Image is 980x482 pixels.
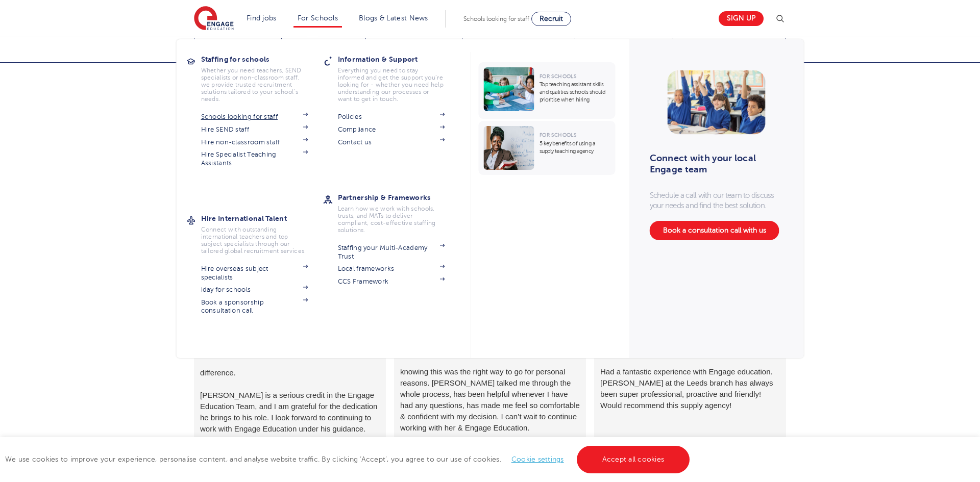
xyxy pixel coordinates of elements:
[338,244,445,261] a: Staffing your Multi-Academy Trust
[247,14,277,22] a: Find jobs
[201,211,324,255] a: Hire International TalentConnect with outstanding international teachers and top subject speciali...
[338,190,460,205] h3: Partnership & Frameworks
[298,14,338,22] a: For Schools
[201,211,324,225] h3: Hire International Talent
[540,15,563,22] span: Recruit
[650,190,783,211] p: Schedule a call with our team to discuss your needs and find the best solution.
[201,150,308,167] a: Hire Specialist Teaching Assistants
[201,67,308,103] p: Whether you need teachers, SEND specialists or non-classroom staff, we provide trusted recruitmen...
[201,52,324,66] h3: Staffing for schools
[338,265,445,273] a: Local frameworks
[338,138,445,146] a: Contact us
[201,138,308,146] a: Hire non-classroom staff
[338,113,445,121] a: Policies
[479,121,618,175] a: For Schools5 key benefits of using a supply teaching agency
[600,366,780,434] div: Had a fantastic experience with Engage education. [PERSON_NAME] at the Leeds branch has always be...
[194,6,234,32] img: Engage Education
[540,132,576,138] span: For Schools
[338,205,445,234] p: Learn how we work with schools, trusts, and MATs to deliver compliant, cost-effective staffing so...
[201,52,324,103] a: Staffing for schoolsWhether you need teachers, SEND specialists or non-classroom staff, we provid...
[650,221,779,240] a: Book a consultation call with us
[540,81,610,104] p: Top teaching assistant skills and qualities schools should prioritise when hiring
[201,226,308,255] p: Connect with outstanding international teachers and top subject specialists through our tailored ...
[338,190,460,234] a: Partnership & FrameworksLearn how we work with schools, trusts, and MATs to deliver compliant, co...
[719,11,764,26] a: Sign up
[577,446,690,473] a: Accept all cookies
[540,140,610,155] p: 5 key benefits of using a supply teaching agency
[200,366,380,434] div: I would like to commend [PERSON_NAME] for his outstanding support and professionalism. He has con...
[338,52,460,103] a: Information & SupportEverything you need to stay informed and get the support you’re looking for ...
[531,12,571,26] a: Recruit
[201,286,308,294] a: iday for schools
[400,366,580,434] div: I have recently just signed up with Engage Education & [PERSON_NAME] has been truly amazing. I wa...
[201,265,308,282] a: Hire overseas subject specialists
[201,125,308,134] a: Hire SEND staff
[338,67,445,103] p: Everything you need to stay informed and get the support you’re looking for - whether you need he...
[463,15,529,22] span: Schools looking for staff
[338,277,445,286] a: CCS Framework
[5,455,692,463] span: We use cookies to improve your experience, personalise content, and analyse website traffic. By c...
[338,52,460,66] h3: Information & Support
[650,153,777,175] h3: Connect with your local Engage team
[201,298,308,315] a: Book a sponsorship consultation call
[201,113,308,121] a: Schools looking for staff
[359,14,428,22] a: Blogs & Latest News
[338,125,445,134] a: Compliance
[540,73,576,79] span: For Schools
[479,62,618,119] a: For SchoolsTop teaching assistant skills and qualities schools should prioritise when hiring
[511,455,564,463] a: Cookie settings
